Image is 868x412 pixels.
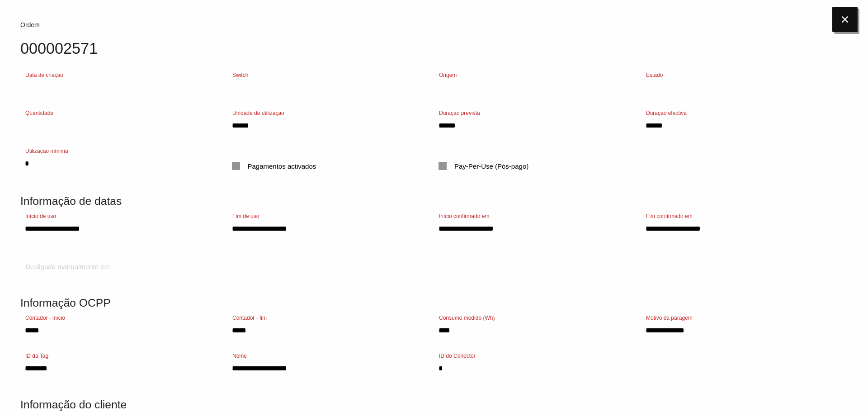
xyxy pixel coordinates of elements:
label: Estado [646,71,663,79]
label: Desligado manualmente em [25,262,110,272]
h5: Informação de datas [20,195,848,207]
label: Utilização mínima [25,147,68,155]
label: Fim de uso [232,212,259,220]
div: Ordem [20,20,848,30]
h4: 000002571 [20,40,848,57]
i: close [832,7,858,32]
label: Duração efectiva [646,109,687,117]
label: ID do Conector [439,352,476,360]
label: Origem [439,71,457,79]
label: Data de criação [25,71,63,79]
label: Fim confirmado em [646,212,693,220]
label: Início confirmado em [439,212,489,220]
label: Consumo medido (Wh) [439,314,495,322]
label: Switch [232,71,248,79]
label: Início de uso [25,212,56,220]
span: Pay-Per-Use (Pós-pago) [439,161,528,172]
label: Contador - início [25,314,65,322]
label: Contador - fim [232,314,267,322]
h5: Informação OCPP [20,297,848,309]
label: Quantidade [25,109,53,117]
label: ID da Tag [25,352,48,360]
label: Duração prevista [439,109,480,117]
label: Nome [232,352,247,360]
label: Unidade de utilização [232,109,284,117]
span: Pagamentos activados [232,161,316,172]
label: Motivo da paragem [646,314,693,322]
h5: Informação do cliente [20,398,848,411]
